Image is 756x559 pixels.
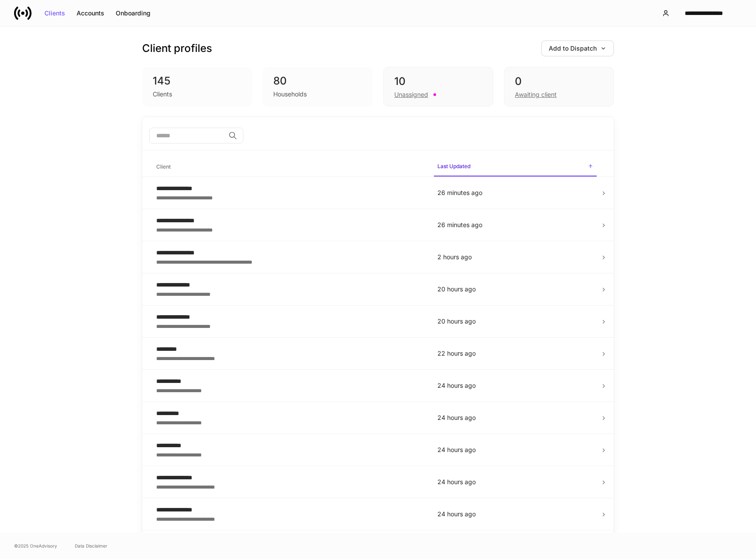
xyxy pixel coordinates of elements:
span: Last Updated [434,158,597,177]
div: Awaiting client [515,90,557,99]
div: Clients [153,90,172,99]
span: © 2025 OneAdvisory [14,542,57,549]
div: 80 [273,74,362,88]
div: Accounts [77,10,104,16]
div: 10Unassigned [383,67,493,107]
p: 24 hours ago [437,510,593,519]
button: Onboarding [110,6,156,20]
button: Accounts [71,6,110,20]
p: 26 minutes ago [437,188,593,197]
p: 26 minutes ago [437,221,593,229]
div: 0 [515,74,603,88]
p: 22 hours ago [437,349,593,358]
div: Onboarding [116,10,150,16]
h6: Last Updated [437,162,470,170]
p: 2 hours ago [437,253,593,261]
a: Data Disclaimer [75,542,107,549]
h3: Client profiles [142,41,212,55]
p: 24 hours ago [437,445,593,454]
p: 20 hours ago [437,285,593,294]
div: Unassigned [394,90,428,99]
div: Households [273,90,307,99]
p: 20 hours ago [437,317,593,326]
div: 0Awaiting client [504,67,614,107]
div: Clients [44,10,65,16]
div: 145 [153,74,242,88]
div: 10 [394,74,482,88]
h6: Client [156,162,171,171]
p: 24 hours ago [437,478,593,486]
p: 24 hours ago [437,413,593,422]
button: Add to Dispatch [541,40,614,56]
span: Client [153,158,427,176]
div: Add to Dispatch [549,45,606,51]
button: Clients [39,6,71,20]
p: 24 hours ago [437,381,593,390]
